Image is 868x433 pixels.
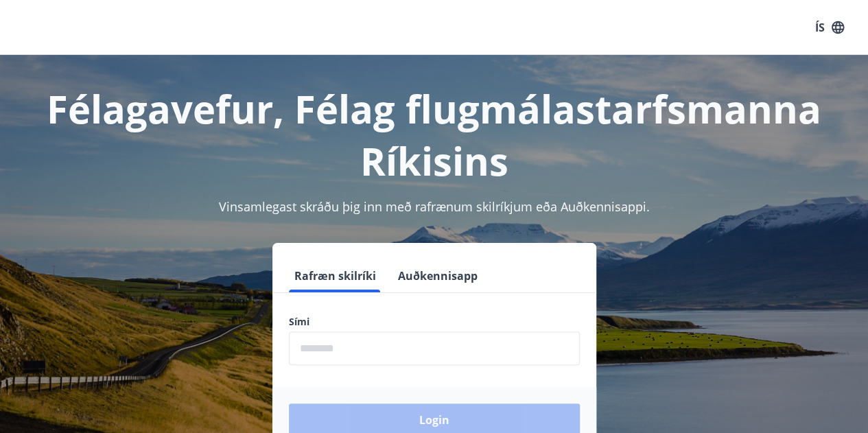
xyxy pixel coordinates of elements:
[808,15,852,40] button: ÍS
[392,259,483,292] button: Auðkennisapp
[289,315,580,329] label: Sími
[289,259,382,292] button: Rafræn skilríki
[219,198,650,215] span: Vinsamlegast skráðu þig inn með rafrænum skilríkjum eða Auðkennisappi.
[16,82,852,187] h1: Félagavefur, Félag flugmálastarfsmanna Ríkisins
